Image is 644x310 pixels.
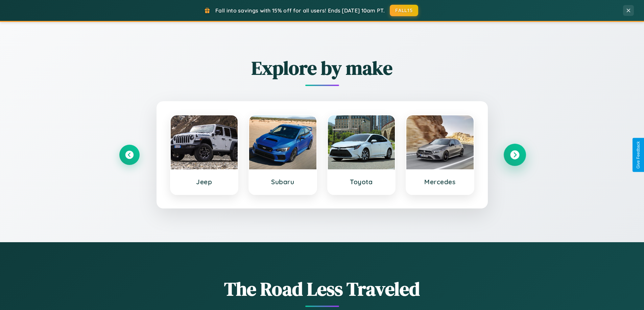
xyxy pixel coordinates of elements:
[119,55,525,81] h2: Explore by make
[636,141,641,169] div: Give Feedback
[413,178,467,186] h3: Mercedes
[335,178,388,186] h3: Toyota
[390,5,418,16] button: FALL15
[256,178,310,186] h3: Subaru
[215,7,385,14] span: Fall into savings with 15% off for all users! Ends [DATE] 10am PT.
[177,178,231,186] h3: Jeep
[119,276,525,302] h1: The Road Less Traveled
